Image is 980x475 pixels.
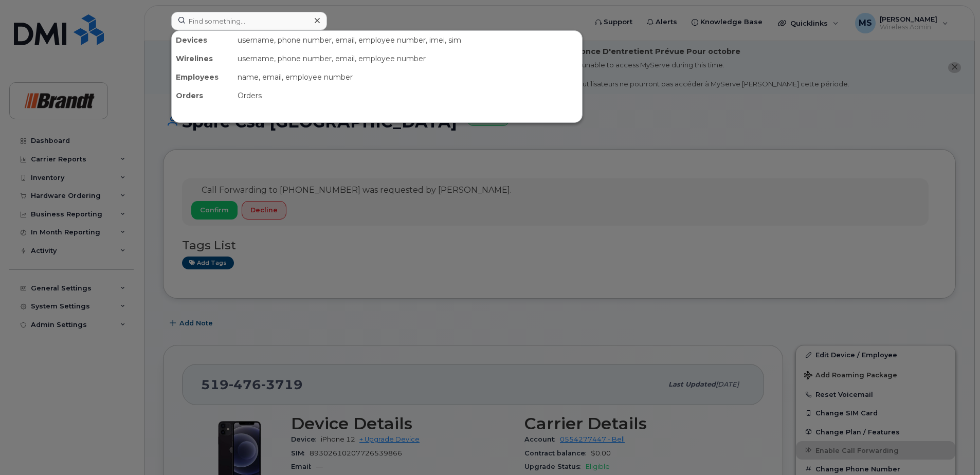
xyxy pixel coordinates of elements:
[172,68,233,86] div: Employees
[172,86,233,105] div: Orders
[233,31,582,49] div: username, phone number, email, employee number, imei, sim
[233,86,582,105] div: Orders
[233,68,582,86] div: name, email, employee number
[233,49,582,68] div: username, phone number, email, employee number
[172,49,233,68] div: Wirelines
[172,31,233,49] div: Devices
